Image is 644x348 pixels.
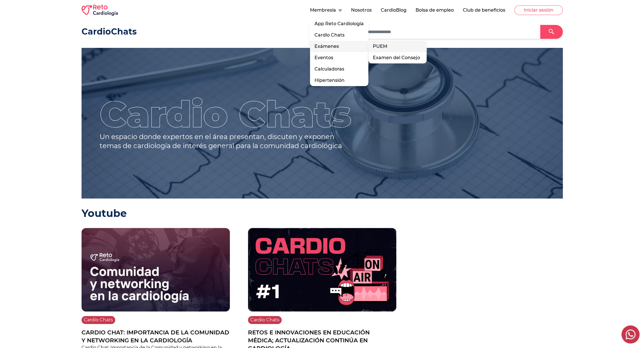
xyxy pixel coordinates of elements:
[82,316,115,324] span: Cardio Chats
[514,5,563,15] button: Iniciar sesión
[310,29,368,41] a: Cardio Chats
[368,41,427,52] a: PUEM
[310,7,342,14] button: Membresía
[248,228,396,311] img: Retos e innovaciones en educación médica; actualización Continúa en cardiología
[82,228,230,311] img: Cardio Chat: Importancia de la Comunidad y networking en la cardiología
[381,7,406,14] button: CardioBlog
[100,132,353,150] p: Un espacio donde expertos en el área presentan, discuten y exponen temas de cardiología de interé...
[82,328,230,344] p: Cardio Chat: Importancia de la Comunidad y networking en la cardiología
[416,7,454,14] button: Bolsa de empleo
[310,41,368,52] div: Exámenes
[100,96,545,132] p: Cardio Chats
[310,63,368,75] a: Calculadoras
[82,27,137,37] h1: CardioChats
[248,316,282,324] span: Cardio Chats
[82,208,127,219] p: Youtube
[310,75,368,86] a: Hipertensión
[351,7,372,14] button: Nosotros
[463,7,505,14] button: Club de beneficios
[368,52,427,63] a: Examen del Consejo
[310,52,368,63] a: Eventos
[82,5,118,16] img: RETO Cardio Logo
[310,18,368,29] a: App Reto Cardiología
